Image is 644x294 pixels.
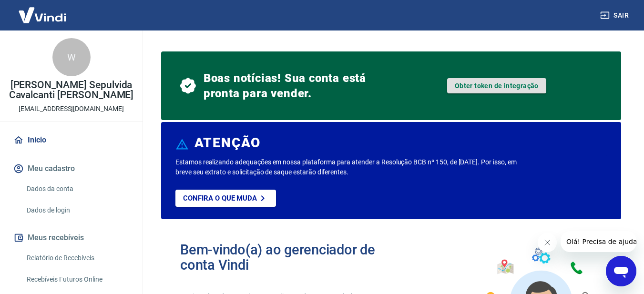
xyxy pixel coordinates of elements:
[194,138,261,148] h6: ATENÇÃO
[175,157,521,177] p: Estamos realizando adequações em nossa plataforma para atender a Resolução BCB nº 150, de [DATE]....
[606,256,636,286] iframe: Botão para abrir a janela de mensagens
[183,194,257,203] p: Confira o que muda
[204,71,391,101] span: Boas notícias! Sua conta está pronta para vender.
[6,7,80,14] span: Olá! Precisa de ajuda?
[175,190,276,207] a: Confira o que muda
[23,270,131,289] a: Recebíveis Futuros Online
[11,0,73,30] img: Vindi
[11,130,131,151] a: Início
[180,242,391,273] h2: Bem-vindo(a) ao gerenciador de conta Vindi
[11,227,131,248] button: Meus recebíveis
[11,158,131,179] button: Meu cadastro
[598,7,633,24] button: Sair
[8,80,135,100] p: [PERSON_NAME] Sepulvida Cavalcanti [PERSON_NAME]
[561,231,636,252] iframe: Mensagem da empresa
[538,233,557,252] iframe: Fechar mensagem
[23,248,131,268] a: Relatório de Recebíveis
[23,179,131,199] a: Dados da conta
[447,78,546,93] a: Obter token de integração
[19,104,124,114] p: [EMAIL_ADDRESS][DOMAIN_NAME]
[23,201,131,220] a: Dados de login
[52,38,91,76] div: W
